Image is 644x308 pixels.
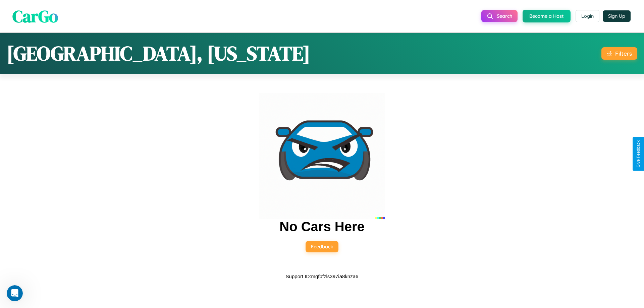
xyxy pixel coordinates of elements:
div: Filters [615,50,632,57]
img: car [259,93,385,219]
h1: [GEOGRAPHIC_DATA], [US_STATE] [7,40,310,67]
span: CarGo [12,4,58,27]
button: Filters [601,47,637,60]
iframe: Intercom live chat [7,285,23,301]
button: Become a Host [523,10,571,22]
button: Search [481,10,518,22]
h2: No Cars Here [279,219,364,234]
span: Search [497,13,512,19]
p: Support ID: mgfpfzls397ia8knza6 [286,272,359,281]
div: Give Feedback [636,140,641,168]
button: Sign Up [603,10,631,22]
button: Feedback [306,241,338,252]
button: Login [576,10,599,22]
